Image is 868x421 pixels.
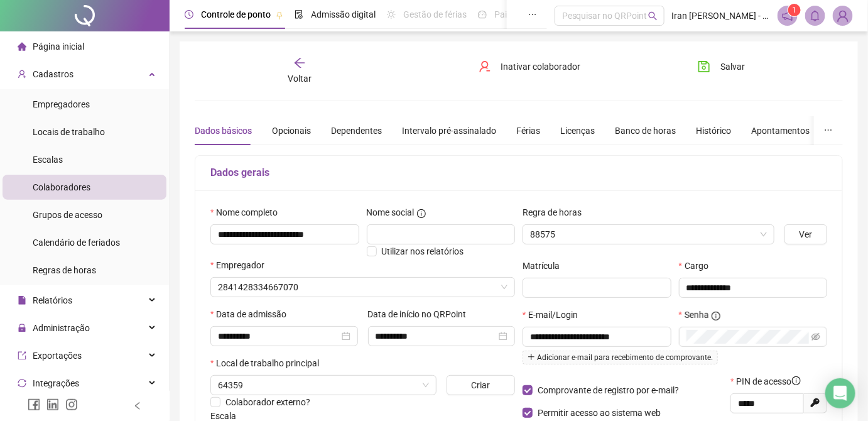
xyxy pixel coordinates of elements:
[185,10,193,19] span: clock-circle
[33,155,63,165] span: Escalas
[46,398,59,411] span: linkedin
[133,402,142,410] span: left
[523,205,590,219] label: Regra de horas
[720,60,745,74] span: Salvar
[447,375,515,395] button: Criar
[33,99,90,109] span: Empregadores
[469,57,590,77] button: Inativar colaborador
[18,324,26,332] span: lock
[33,41,84,52] span: Página inicial
[696,124,731,138] div: Histórico
[33,265,96,275] span: Regras de horas
[18,296,26,305] span: file
[18,70,26,79] span: user-add
[810,10,821,21] span: bell
[688,57,754,77] button: Salvar
[210,307,295,321] label: Data de admissão
[501,60,581,74] span: Inativar colaborador
[33,323,90,333] span: Administração
[560,124,595,138] div: Licenças
[782,10,793,21] span: notification
[218,376,429,395] span: 64359
[471,378,490,392] span: Criar
[793,6,797,14] span: 1
[218,278,507,297] span: 2841428334667070
[751,124,810,138] div: Apontamentos
[648,11,658,21] span: search
[528,353,535,361] span: plus
[33,351,82,361] span: Exportações
[403,9,467,19] span: Gestão de férias
[276,11,283,19] span: pushpin
[523,351,718,364] span: Adicionar e-mail para recebimento de comprovante.
[382,246,464,256] span: Utilizar nos relatórios
[288,74,312,84] span: Voltar
[368,307,475,321] label: Data de início no QRPoint
[33,210,102,220] span: Grupos de acesso
[833,6,852,25] img: 88608
[210,258,273,272] label: Empregador
[800,227,813,241] span: Ver
[523,308,586,322] label: E-mail/Login
[685,308,709,322] span: Senha
[712,312,720,320] span: info-circle
[311,9,376,19] span: Admissão digital
[402,124,496,138] div: Intervalo pré-assinalado
[18,351,26,360] span: export
[737,375,801,388] span: PIN de acesso
[478,10,487,19] span: dashboard
[538,408,661,418] span: Permitir acesso ao sistema web
[331,124,382,138] div: Dependentes
[33,69,73,79] span: Cadastros
[784,224,827,244] button: Ver
[494,9,543,19] span: Painel do DP
[33,295,72,305] span: Relatórios
[788,4,801,16] sup: 1
[210,356,327,370] label: Local de trabalho principal
[18,42,26,51] span: home
[479,60,491,73] span: user-delete
[528,10,537,19] span: ellipsis
[698,60,710,73] span: save
[417,209,426,218] span: info-circle
[28,398,40,411] span: facebook
[615,124,676,138] div: Banco de horas
[33,182,90,192] span: Colaboradores
[33,378,79,388] span: Integrações
[210,205,286,219] label: Nome completo
[679,259,717,273] label: Cargo
[18,379,26,388] span: sync
[814,116,843,145] button: ellipsis
[33,238,120,248] span: Calendário de feriados
[516,124,540,138] div: Férias
[65,398,78,411] span: instagram
[824,126,833,134] span: ellipsis
[33,127,105,137] span: Locais de trabalho
[210,165,827,180] h5: Dados gerais
[825,378,855,408] div: Open Intercom Messenger
[530,225,767,244] span: 88575
[538,385,679,395] span: Comprovante de registro por e-mail?
[225,397,310,407] span: Colaborador externo?
[367,205,415,219] span: Nome social
[387,10,396,19] span: sun
[195,124,252,138] div: Dados básicos
[272,124,311,138] div: Opcionais
[293,57,306,69] span: arrow-left
[792,376,801,385] span: info-circle
[672,9,770,23] span: Iran [PERSON_NAME] - Contabilize Saude Ltda
[201,9,271,19] span: Controle de ponto
[811,332,820,341] span: eye-invisible
[523,259,568,273] label: Matrícula
[295,10,303,19] span: file-done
